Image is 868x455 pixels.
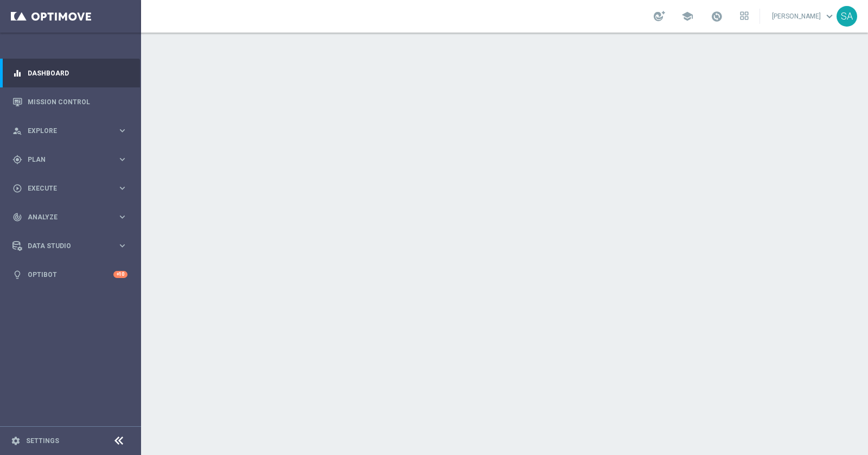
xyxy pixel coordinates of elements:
i: lightbulb [12,270,22,280]
i: gps_fixed [12,155,22,165]
i: keyboard_arrow_right [117,241,127,251]
i: person_search [12,126,22,136]
i: keyboard_arrow_right [117,154,127,165]
i: keyboard_arrow_right [117,183,127,193]
div: Optibot [12,260,127,289]
button: person_search Explore keyboard_arrow_right [12,127,128,135]
span: Analyze [28,214,117,220]
button: Mission Control [12,98,128,106]
button: equalizer Dashboard [12,69,128,78]
span: Plan [28,156,117,163]
i: equalizer [12,68,22,78]
a: Optibot [28,260,113,289]
span: keyboard_arrow_down [824,10,835,22]
button: lightbulb Optibot +10 [12,270,128,279]
div: Plan [12,155,117,165]
button: track_changes Analyze keyboard_arrow_right [12,213,128,222]
span: Execute [28,185,117,192]
div: Execute [12,184,117,193]
div: +10 [113,271,127,278]
a: Dashboard [28,59,127,87]
div: SA [837,6,857,27]
button: gps_fixed Plan keyboard_arrow_right [12,155,128,164]
div: Mission Control [12,87,127,116]
i: keyboard_arrow_right [117,212,127,222]
span: Data Studio [28,243,117,249]
a: [PERSON_NAME]keyboard_arrow_down [771,8,837,24]
div: Analyze [12,212,117,222]
i: play_circle_outline [12,184,22,193]
div: Dashboard [12,59,127,87]
button: play_circle_outline Execute keyboard_arrow_right [12,184,128,193]
div: Data Studio [12,241,117,251]
a: Settings [26,438,59,444]
a: Mission Control [28,87,127,116]
i: settings [11,436,21,446]
i: track_changes [12,212,22,222]
span: school [681,10,693,22]
i: keyboard_arrow_right [117,125,127,136]
div: Explore [12,126,117,136]
span: Explore [28,128,117,134]
button: Data Studio keyboard_arrow_right [12,242,128,250]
